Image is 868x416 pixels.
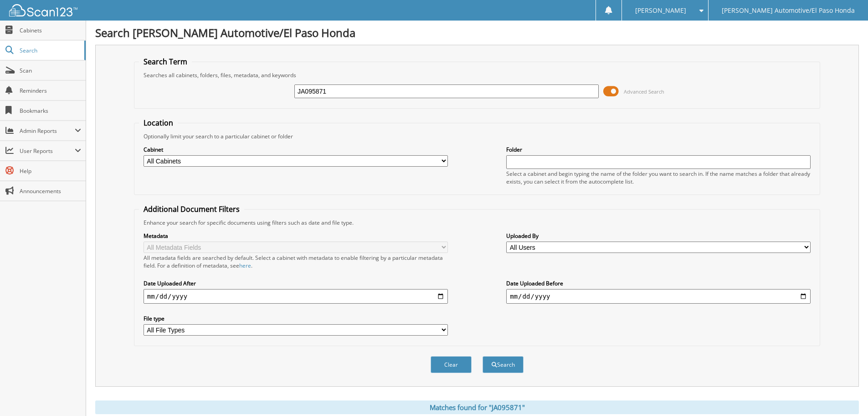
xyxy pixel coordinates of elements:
legend: Location [139,118,178,128]
span: [PERSON_NAME] Automotive/El Paso Honda [722,8,855,13]
button: Search [483,356,524,373]
label: Cabinet [144,146,448,153]
span: [PERSON_NAME] [635,8,686,13]
label: Metadata [144,232,448,240]
span: Advanced Search [624,88,664,95]
span: Admin Reports [20,127,75,135]
button: Clear [431,356,472,373]
span: User Reports [20,147,75,155]
h1: Search [PERSON_NAME] Automotive/El Paso Honda [95,25,859,40]
a: here [239,262,251,269]
div: All metadata fields are searched by default. Select a cabinet with metadata to enable filtering b... [144,254,448,269]
div: Searches all cabinets, folders, files, metadata, and keywords [139,71,815,79]
span: Scan [20,67,81,74]
input: end [506,289,811,304]
label: Date Uploaded Before [506,279,811,287]
img: scan123-logo-white.svg [9,4,77,16]
div: Enhance your search for specific documents using filters such as date and file type. [139,219,815,226]
span: Announcements [20,187,81,195]
span: Cabinets [20,26,81,34]
label: Folder [506,146,811,153]
legend: Additional Document Filters [139,204,244,214]
div: Matches found for "JA095871" [95,400,859,414]
label: File type [144,315,448,322]
div: Select a cabinet and begin typing the name of the folder you want to search in. If the name match... [506,170,811,185]
label: Date Uploaded After [144,279,448,287]
legend: Search Term [139,57,192,67]
span: Search [20,47,80,54]
span: Help [20,167,81,175]
span: Bookmarks [20,107,81,115]
span: Reminders [20,87,81,95]
label: Uploaded By [506,232,811,240]
input: start [144,289,448,304]
div: Optionally limit your search to a particular cabinet or folder [139,132,815,140]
